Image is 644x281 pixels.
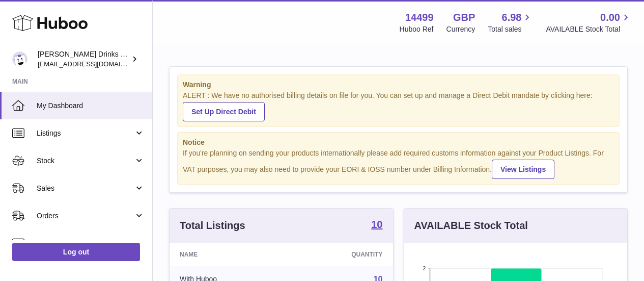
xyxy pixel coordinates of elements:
span: Stock [37,156,134,166]
a: Set Up Direct Debit [183,102,265,121]
h3: Total Listings [180,219,245,233]
strong: Warning [183,80,614,90]
h3: AVAILABLE Stock Total [414,219,528,233]
strong: GBP [453,11,475,24]
a: 6.98 Total sales [488,11,533,34]
text: 2 [423,265,426,271]
a: 10 [371,219,382,232]
div: ALERT : We have no authorised billing details on file for you. You can set up and manage a Direct... [183,91,614,121]
span: Total sales [488,24,533,34]
a: Log out [12,243,140,261]
div: If you're planning on sending your products internationally please add required customs informati... [183,148,614,179]
a: 0.00 AVAILABLE Stock Total [546,11,632,34]
th: Name [170,243,290,266]
a: View Listings [492,160,554,179]
div: Currency [446,24,475,34]
span: Listings [37,129,134,138]
strong: 10 [371,219,382,229]
span: [EMAIL_ADDRESS][DOMAIN_NAME] [38,60,150,68]
span: AVAILABLE Stock Total [546,24,632,34]
div: [PERSON_NAME] Drinks LTD (t/a Zooz) [38,49,129,69]
img: internalAdmin-14499@internal.huboo.com [12,52,27,67]
span: 0.00 [600,11,620,24]
div: Huboo Ref [400,24,434,34]
strong: 14499 [405,11,434,24]
span: Usage [37,239,145,248]
span: My Dashboard [37,101,145,111]
strong: Notice [183,138,614,147]
span: Sales [37,184,134,193]
span: 6.98 [502,11,522,24]
span: Orders [37,211,134,221]
th: Quantity [290,243,393,266]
